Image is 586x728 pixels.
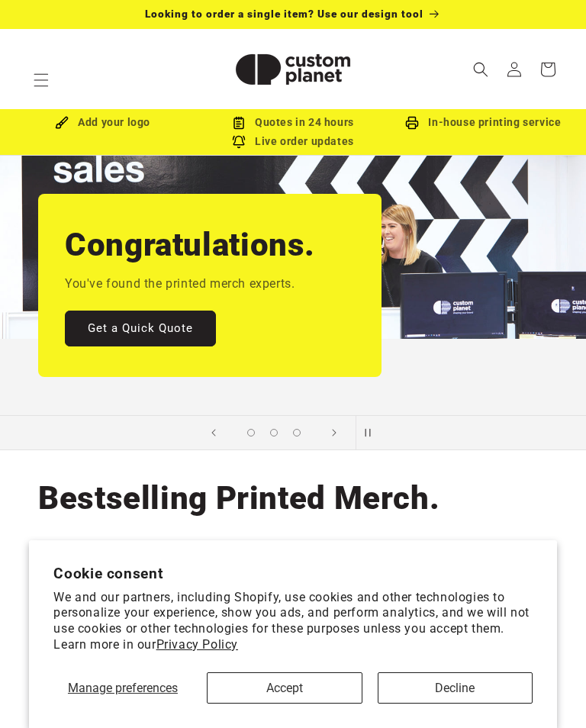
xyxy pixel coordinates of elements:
[8,113,198,132] div: Add your logo
[232,116,246,130] img: Order Updates Icon
[198,113,388,132] div: Quotes in 24 hours
[285,421,308,444] button: Load slide 3 of 3
[68,681,178,695] span: Manage preferences
[145,8,423,20] span: Looking to order a single item? Use our design tool
[65,311,216,346] a: Get a Quick Quote
[65,224,315,266] h2: Congratulations.
[24,63,58,97] summary: Menu
[262,421,285,444] button: Load slide 2 of 3
[232,135,246,149] img: Order updates
[217,35,369,104] img: Custom Planet
[53,672,192,704] button: Manage preferences
[8,132,578,151] div: Live order updates
[378,672,533,704] button: Decline
[211,29,375,109] a: Custom Planet
[240,421,262,444] button: Load slide 1 of 3
[388,113,578,132] div: In-house printing service
[197,416,230,449] button: Previous slide
[405,116,419,130] img: In-house printing
[53,565,532,582] h2: Cookie consent
[356,416,389,449] button: Pause slideshow
[156,637,238,652] a: Privacy Policy
[207,672,362,704] button: Accept
[55,116,69,130] img: Brush Icon
[38,478,439,519] h2: Bestselling Printed Merch.
[65,273,295,295] p: You've found the printed merch experts.
[317,416,351,449] button: Next slide
[464,53,497,86] summary: Search
[53,590,532,653] p: We and our partners, including Shopify, use cookies and other technologies to personalize your ex...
